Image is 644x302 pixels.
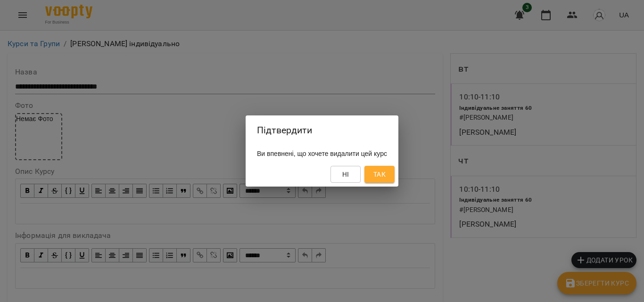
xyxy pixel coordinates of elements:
span: Ні [342,169,349,180]
button: Так [364,166,395,183]
span: Так [373,169,386,180]
div: Ви впевнені, що хочете видалити цей курс [246,145,398,162]
button: Ні [330,166,361,183]
h2: Підтвердити [257,123,387,138]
